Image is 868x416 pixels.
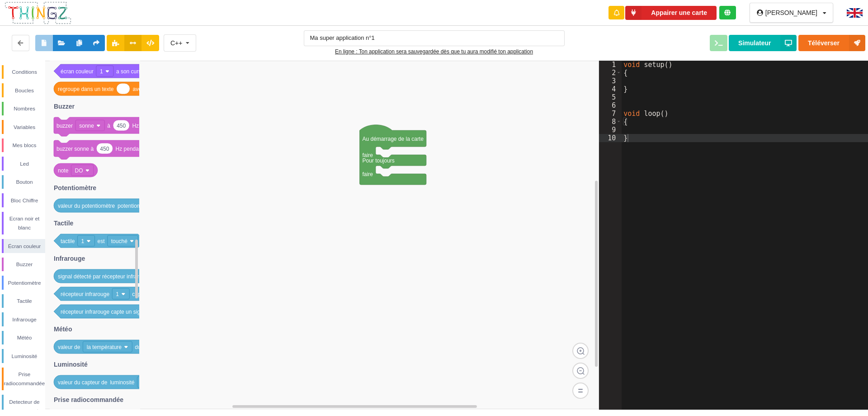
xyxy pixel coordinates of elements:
text: Prise radiocommandée [54,396,123,403]
div: Infrarouge [4,315,45,324]
text: capte un signal [132,291,169,297]
text: Météo [54,325,72,333]
text: faire [363,152,373,158]
div: Bloc Chiffre [4,196,45,205]
text: valeur de [58,344,80,350]
text: est [98,238,105,244]
text: Hz [132,123,139,129]
text: récepteur infrarouge [61,291,109,297]
text: sonne [79,123,94,129]
text: Buzzer [54,103,75,110]
text: Au démarrage de la carte [362,136,424,142]
text: buzzer [57,123,73,129]
text: 1 [81,238,85,244]
div: Prise radiocommandée [4,370,45,388]
text: la température [87,344,122,350]
div: Tu es connecté au serveur de création de Thingz [719,6,736,19]
text: Luminosité [54,361,88,368]
div: 5 [599,93,622,101]
button: Téléverser [798,35,865,51]
div: Buzzer [4,260,45,269]
button: Simulateur [729,35,797,51]
div: Luminosité [4,352,45,361]
div: 6 [599,101,622,110]
div: 10 [599,134,622,142]
div: Mes blocs [4,141,45,150]
text: Pour toujours [362,158,394,164]
text: tactile [61,238,75,244]
text: note [58,167,69,174]
div: Météo [4,333,45,342]
div: Ecran noir et blanc [4,214,45,232]
div: En ligne : Ton application sera sauvegardée dès que tu aura modifié ton application [304,47,565,56]
text: récepteur infrarouge capte un signal [61,309,147,315]
div: Conditions [4,67,45,77]
div: Nombres [4,104,45,113]
div: [PERSON_NAME] [765,10,817,16]
text: signal détecté par récepteur infrarouge [58,273,151,280]
div: Tactile [4,296,45,306]
text: buzzer sonne à [57,146,94,152]
div: 1 [599,61,622,69]
text: 450 [117,123,126,129]
div: C++ [170,40,182,46]
text: DO [75,167,83,174]
div: Variables [4,123,45,132]
div: Écran couleur [4,242,45,251]
div: Bouton [4,177,45,186]
text: 450 [100,146,109,152]
div: Potentiomètre [4,278,45,287]
img: gb.png [847,8,863,18]
text: potentiomètre [118,203,151,209]
div: Boucles [4,86,45,95]
text: à [107,123,110,129]
text: écran couleur [61,68,94,75]
text: avec [132,86,144,92]
text: valeur du potentiomètre [58,203,115,209]
text: Potentiomètre [54,184,96,191]
text: Infrarouge [54,255,85,262]
text: Hz pendant [116,146,144,152]
div: 3 [599,77,622,85]
div: 7 [599,110,622,118]
text: touché [111,238,127,244]
div: 4 [599,85,622,93]
text: 1 [116,291,119,297]
button: Appairer une carte [625,6,717,20]
text: luminosité [110,379,134,386]
img: thingz_logo.png [4,1,72,25]
div: 9 [599,126,622,134]
text: Tactile [54,220,74,227]
div: Led [4,159,45,168]
text: faire [363,171,373,177]
text: 1 [100,68,103,75]
div: 2 [599,69,622,77]
div: Detecteur de mouvement [4,397,45,416]
text: a son curseur en dehors de l'écran ? [116,68,204,75]
text: regroupe dans un texte [58,86,114,92]
div: 8 [599,118,622,126]
text: valeur du capteur de [58,379,108,386]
